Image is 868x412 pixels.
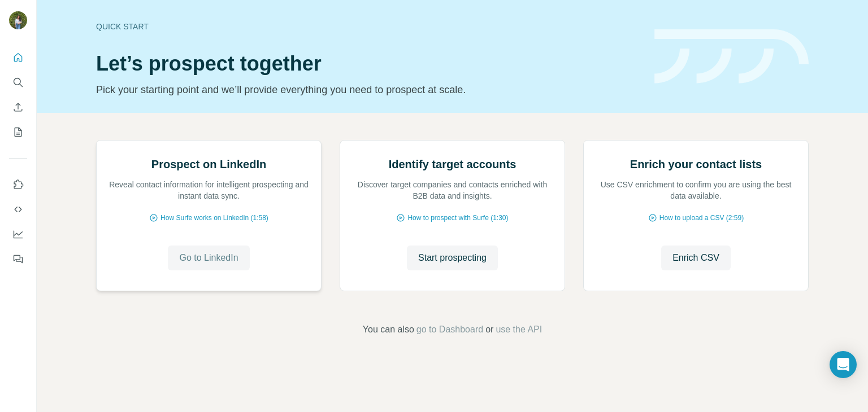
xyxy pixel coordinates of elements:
[168,246,249,270] button: Go to LinkedIn
[179,251,238,265] span: Go to LinkedIn
[9,97,27,117] button: Enrich CSV
[661,246,731,270] button: Enrich CSV
[96,21,641,32] div: Quick start
[496,323,542,336] button: use the API
[9,72,27,93] button: Search
[9,224,27,244] button: Dashboard
[407,213,508,223] span: How to prospect with Surfe (1:30)
[9,199,27,220] button: Use Surfe API
[160,213,268,223] span: How Surfe works on LinkedIn (1:58)
[830,351,857,378] div: Open Intercom Messenger
[416,323,483,336] button: go to Dashboard
[485,323,493,336] span: or
[630,156,762,172] h2: Enrich your contact lists
[418,251,487,265] span: Start prospecting
[595,179,797,201] p: Use CSV enrichment to confirm you are using the best data available.
[407,246,498,270] button: Start prospecting
[9,249,27,269] button: Feedback
[151,156,266,172] h2: Prospect on LinkedIn
[9,122,27,142] button: My lists
[389,156,517,172] h2: Identify target accounts
[96,82,641,98] p: Pick your starting point and we’ll provide everything you need to prospect at scale.
[96,52,641,75] h1: Let’s prospect together
[351,179,553,201] p: Discover target companies and contacts enriched with B2B data and insights.
[672,251,719,265] span: Enrich CSV
[9,47,27,68] button: Quick start
[9,11,27,29] img: Avatar
[654,29,809,84] img: banner
[108,179,310,201] p: Reveal contact information for intelligent prospecting and instant data sync.
[363,323,414,336] span: You can also
[659,213,744,223] span: How to upload a CSV (2:59)
[9,174,27,195] button: Use Surfe on LinkedIn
